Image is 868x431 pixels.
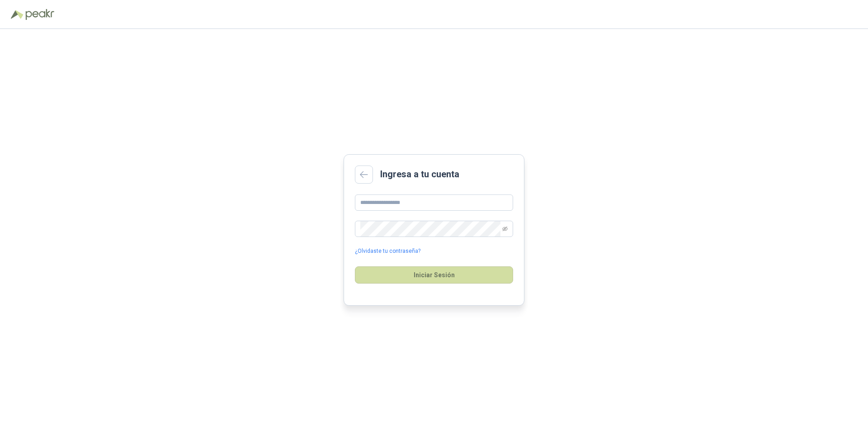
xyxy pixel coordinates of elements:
img: Logo [11,10,24,19]
img: Peakr [25,9,54,20]
h2: Ingresa a tu cuenta [380,167,459,181]
span: eye-invisible [502,226,508,232]
button: Iniciar Sesión [355,266,513,284]
a: ¿Olvidaste tu contraseña? [355,247,420,256]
